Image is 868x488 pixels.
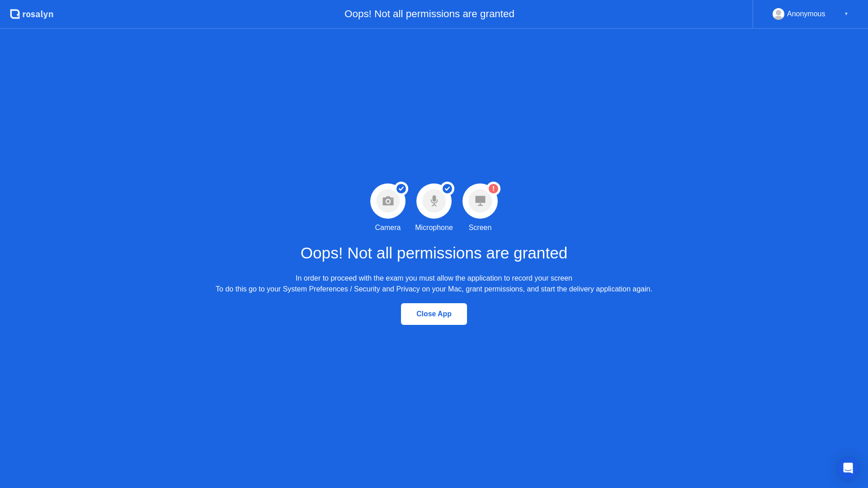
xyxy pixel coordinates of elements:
[469,222,492,233] div: Screen
[375,222,401,233] div: Camera
[415,222,453,233] div: Microphone
[844,8,849,20] div: ▼
[787,8,826,20] div: Anonymous
[216,273,652,295] div: In order to proceed with the exam you must allow the application to record your screen To do this...
[301,241,568,265] h1: Oops! Not all permissions are granted
[401,303,467,325] button: Close App
[837,457,859,479] div: Open Intercom Messenger
[404,310,464,318] div: Close App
